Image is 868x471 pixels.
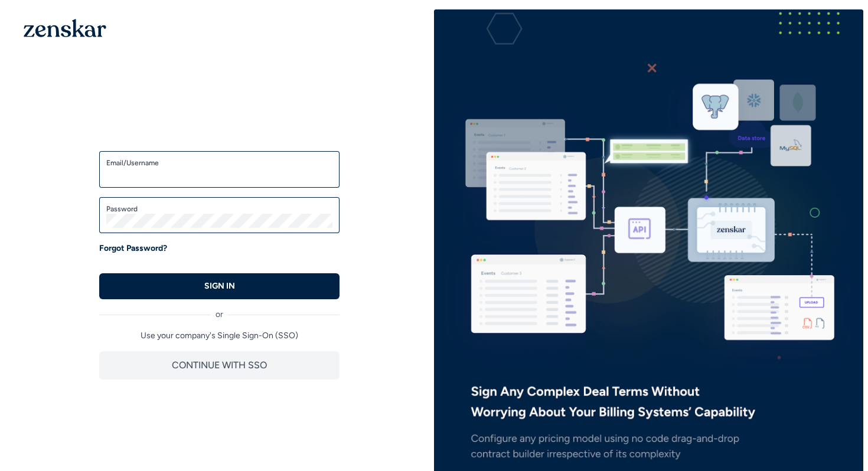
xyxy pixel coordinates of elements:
button: CONTINUE WITH SSO [99,351,340,380]
img: 1OGAJ2xQqyY4LXKgY66KYq0eOWRCkrZdAb3gUhuVAqdWPZE9SRJmCz+oDMSn4zDLXe31Ii730ItAGKgCKgCCgCikA4Av8PJUP... [24,19,106,37]
label: Email/Username [106,158,332,168]
p: SIGN IN [204,280,235,292]
div: or [99,299,340,320]
a: Forgot Password? [99,243,167,254]
label: Password [106,204,332,214]
p: Use your company's Single Sign-On (SSO) [99,330,340,342]
button: SIGN IN [99,273,340,299]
